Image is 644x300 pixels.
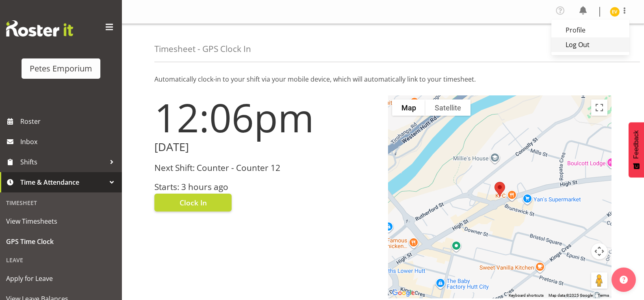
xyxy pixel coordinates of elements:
button: Feedback - Show survey [629,122,644,177]
span: Shifts [20,156,106,168]
button: Clock In [154,194,232,212]
a: View Timesheets [2,211,120,231]
h1: 12:06pm [154,95,378,139]
a: Terms (opens in new tab) [598,293,609,298]
span: View Timesheets [6,215,116,227]
span: Apply for Leave [6,272,116,285]
img: Google [390,288,417,298]
a: Log Out [551,37,629,52]
button: Map camera controls [591,243,607,259]
a: Open this area in Google Maps (opens a new window) [390,288,417,298]
span: Time & Attendance [20,176,106,188]
img: help-xxl-2.png [620,276,628,284]
h4: Timesheet - GPS Clock In [154,44,251,54]
span: Map data ©2025 Google [549,293,593,298]
h3: Starts: 3 hours ago [154,182,378,192]
span: GPS Time Clock [6,235,116,248]
span: Feedback [633,130,640,159]
span: Clock In [180,197,207,208]
img: eva-vailini10223.jpg [610,7,620,17]
button: Show street map [392,99,425,116]
div: Timesheet [2,194,120,211]
span: Inbox [20,136,118,148]
button: Drag Pegman onto the map to open Street View [591,272,607,289]
p: Automatically clock-in to your shift via your mobile device, which will automatically link to you... [154,74,611,84]
a: GPS Time Clock [2,231,120,252]
img: Rosterit website logo [6,20,73,37]
span: Roster [20,115,118,127]
a: Profile [551,23,629,37]
button: Toggle fullscreen view [591,99,607,116]
h2: [DATE] [154,141,378,153]
div: Leave [2,252,120,268]
button: Show satellite imagery [425,99,471,116]
button: Keyboard shortcuts [509,293,544,298]
a: Apply for Leave [2,268,120,289]
div: Petes Emporium [30,63,92,75]
h3: Next Shift: Counter - Counter 12 [154,163,378,173]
